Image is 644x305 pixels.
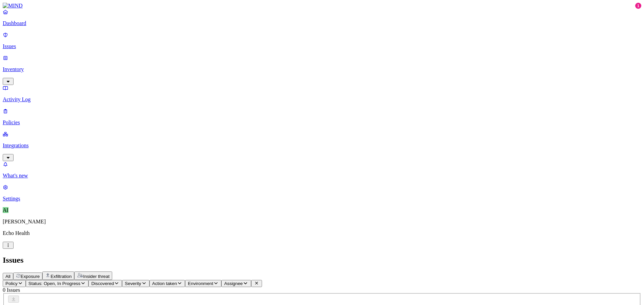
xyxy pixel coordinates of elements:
span: Status: Open, In Progress [28,281,80,286]
a: Activity Log [3,85,641,103]
p: What's new [3,173,641,179]
span: Environment [188,281,213,286]
p: Dashboard [3,20,641,26]
p: Issues [3,43,641,49]
span: Assignee [224,281,243,286]
span: Exposure [21,274,40,279]
span: Insider threat [83,274,109,279]
p: Policies [3,119,641,126]
a: Policies [3,108,641,126]
a: MIND [3,3,641,9]
span: All [5,274,11,279]
span: Action taken [152,281,177,286]
p: Activity Log [3,96,641,103]
a: Dashboard [3,9,641,26]
a: Issues [3,32,641,49]
span: Severity [125,281,141,286]
span: Exfiltration [51,274,72,279]
a: Integrations [3,131,641,160]
span: Discovered [91,281,114,286]
h2: Issues [3,256,641,265]
a: What's new [3,161,641,179]
p: Settings [3,196,641,202]
span: AI [3,207,8,213]
img: MIND [3,3,23,9]
p: [PERSON_NAME] [3,219,641,225]
p: Integrations [3,143,641,149]
span: Policy [5,281,18,286]
a: Inventory [3,55,641,84]
p: Inventory [3,66,641,72]
a: Settings [3,184,641,202]
p: Echo Health [3,230,641,236]
div: 1 [635,3,641,9]
span: 0 Issues [3,287,20,293]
